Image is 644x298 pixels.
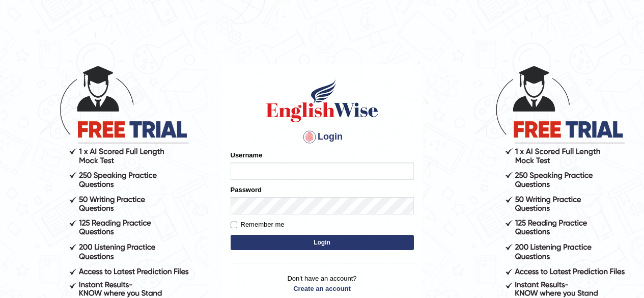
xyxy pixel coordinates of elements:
[231,185,262,195] label: Password
[264,78,380,124] img: Logo of English Wise sign in for intelligent practice with AI
[231,129,414,145] h4: Login
[231,150,263,160] label: Username
[231,220,285,230] label: Remember me
[231,222,237,228] input: Remember me
[231,284,414,293] a: Create an account
[231,235,414,250] button: Login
